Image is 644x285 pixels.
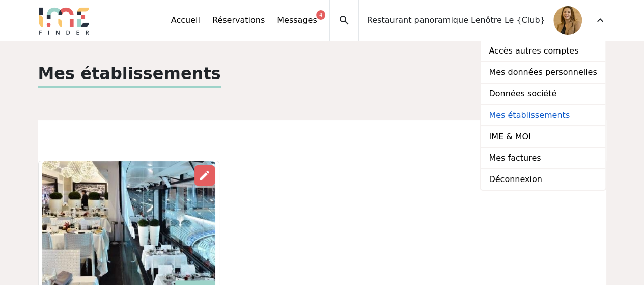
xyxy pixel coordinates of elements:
span: Restaurant panoramique Lenôtre Le {Club} [367,14,545,27]
span: expand_more [594,14,606,27]
a: Accueil [171,14,200,27]
div: 4 [316,10,325,20]
a: Messages4 [277,14,317,27]
p: Mes établissements [38,61,221,88]
a: Réservations [212,14,265,27]
span: search [338,14,350,27]
span: edit [199,169,211,182]
a: Accès autres comptes [481,41,605,62]
a: Mes données personnelles [481,62,605,84]
img: Logo.png [38,6,90,35]
a: Déconnexion [481,169,605,190]
a: Mes factures [481,148,605,169]
img: 1225091679045228.png [553,6,582,35]
a: Données société [481,84,605,105]
a: IME & MOI [481,126,605,148]
a: Mes établissements [481,105,605,126]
